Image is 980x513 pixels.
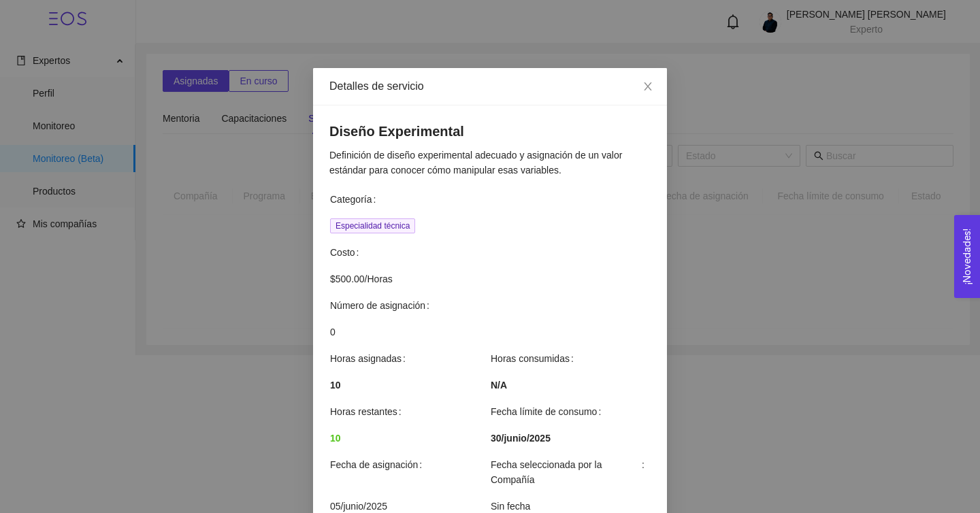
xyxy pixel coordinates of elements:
[330,380,341,391] strong: 10
[330,271,650,286] span: $500.00 / Horas
[330,351,411,366] span: Horas asignadas
[329,122,651,141] h4: Diseño Experimental
[330,192,381,207] span: Categoría
[330,218,415,233] span: Especialidad técnica
[329,79,651,94] div: Detalles de servicio
[642,81,653,92] span: close
[629,68,667,106] button: Close
[330,325,650,340] span: 0
[491,431,551,446] span: 30/junio/2025
[330,245,364,260] span: Costo
[330,433,341,444] strong: 10
[491,380,507,391] strong: N/A
[491,404,606,419] span: Fecha límite de consumo
[954,215,980,298] button: Open Feedback Widget
[329,148,651,178] p: Definición de diseño experimental adecuado y asignación de un valor estándar para conocer cómo ma...
[330,457,427,472] span: Fecha de asignación
[330,298,435,313] span: Número de asignación
[330,404,407,419] span: Horas restantes
[491,351,579,366] span: Horas consumidas
[491,457,650,487] span: Fecha seleccionada por la Compañía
